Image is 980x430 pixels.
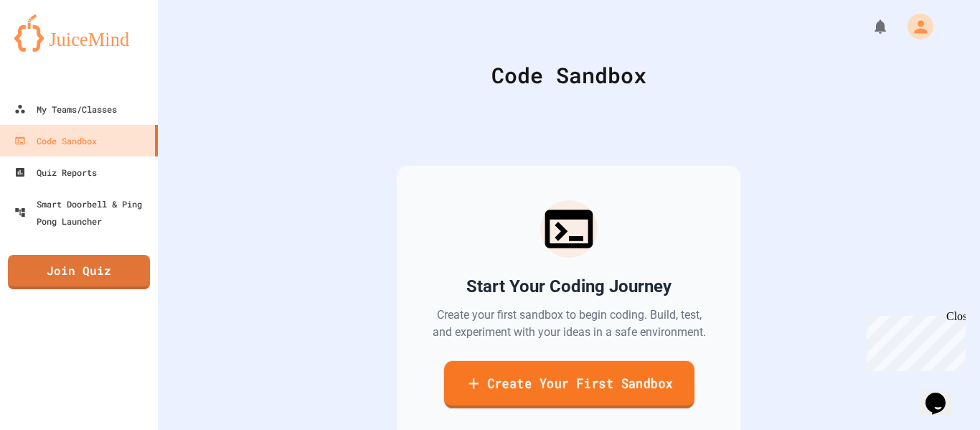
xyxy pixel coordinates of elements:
div: Chat with us now!Close [6,6,99,91]
div: Code Sandbox [14,132,97,149]
a: Create Your First Sandbox [443,361,694,408]
div: My Notifications [845,14,892,39]
div: My Teams/Classes [14,101,117,118]
div: Code Sandbox [194,59,944,91]
p: Create your first sandbox to begin coding. Build, test, and experiment with your ideas in a safe ... [431,307,707,341]
a: Join Quiz [8,255,150,289]
div: My Account [892,10,937,43]
iframe: chat widget [920,373,966,416]
div: Smart Doorbell & Ping Pong Launcher [14,195,152,230]
iframe: chat widget [861,310,966,371]
div: Quiz Reports [14,164,97,181]
img: logo-orange.svg [14,14,143,52]
h2: Start Your Coding Journey [466,275,672,298]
